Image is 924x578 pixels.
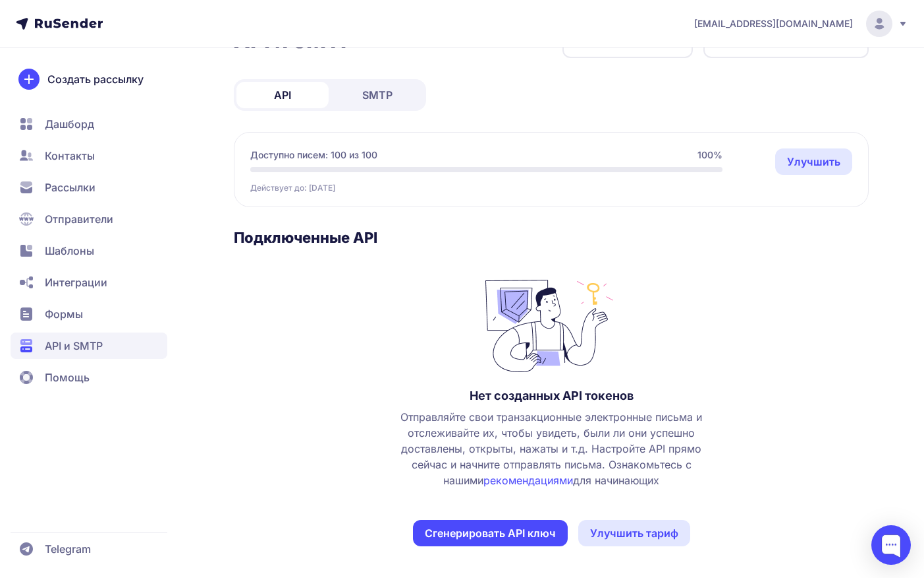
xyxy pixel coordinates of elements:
[47,71,144,87] span: Создать рассылку
[45,148,95,164] span: Контакты
[45,243,94,259] span: Шаблоны
[11,536,167,562] a: Telegram
[45,211,113,227] span: Отправители
[388,409,715,488] span: Отправляйте свои транзакционные электронные письма и отслеживайте их, чтобы увидеть, были ли они ...
[45,369,90,385] span: Помощь
[470,388,634,404] h3: Нет созданных API токенов
[250,148,377,162] span: Доступно писем: 100 из 100
[578,520,690,546] a: Улучшить тариф
[234,228,869,247] h3: Подключенные API
[413,520,568,546] button: Сгенерировать API ключ
[45,179,95,195] span: Рассылки
[45,116,94,132] span: Дашборд
[331,82,423,108] a: SMTP
[236,82,329,108] a: API
[274,87,291,103] span: API
[483,474,573,487] a: рекомендациями
[45,306,83,322] span: Формы
[45,541,91,557] span: Telegram
[250,183,335,193] span: Действует до: [DATE]
[45,338,103,354] span: API и SMTP
[362,87,393,103] span: SMTP
[485,273,617,372] img: no_photo
[45,274,107,290] span: Интеграции
[775,148,852,175] a: Улучшить
[697,148,722,162] span: 100%
[694,17,853,30] span: [EMAIL_ADDRESS][DOMAIN_NAME]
